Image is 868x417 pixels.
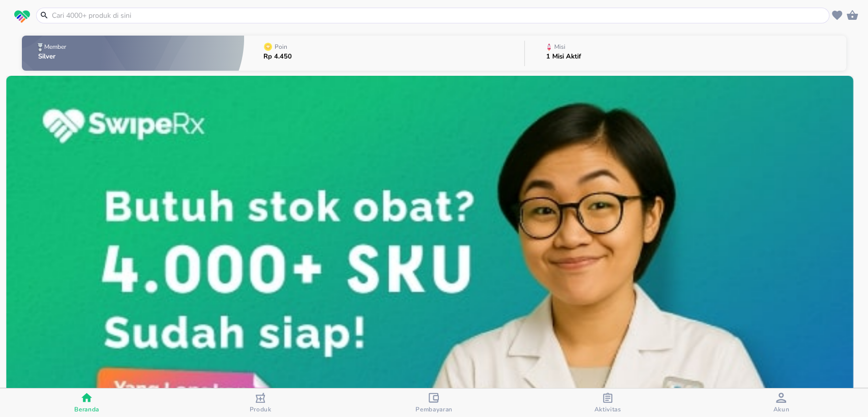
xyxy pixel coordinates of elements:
[250,405,272,413] span: Produk
[347,389,521,417] button: Pembayaran
[275,44,287,50] p: Poin
[14,10,30,23] img: logo_swiperx_s.bd005f3b.svg
[263,53,292,60] p: Rp 4.450
[546,53,581,60] p: 1 Misi Aktif
[22,33,245,73] button: MemberSilver
[521,389,694,417] button: Aktivitas
[44,44,66,50] p: Member
[773,405,789,413] span: Akun
[695,389,868,417] button: Akun
[244,33,524,73] button: PoinRp 4.450
[525,33,846,73] button: Misi1 Misi Aktif
[415,405,453,413] span: Pembayaran
[38,53,68,60] p: Silver
[554,44,565,50] p: Misi
[74,405,99,413] span: Beranda
[594,405,621,413] span: Aktivitas
[173,389,347,417] button: Produk
[51,10,827,21] input: Cari 4000+ produk di sini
